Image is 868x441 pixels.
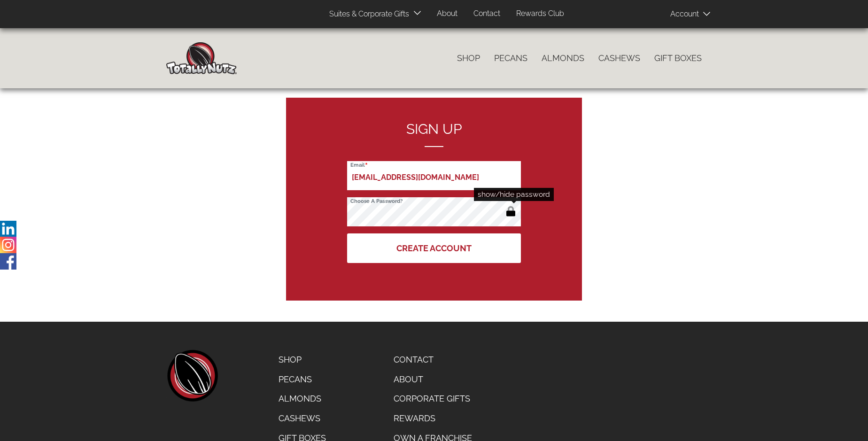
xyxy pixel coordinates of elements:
[387,350,479,370] a: Contact
[387,370,479,389] a: About
[430,5,465,23] a: About
[535,48,591,68] a: Almonds
[347,161,521,190] input: Email
[271,409,333,428] a: Cashews
[387,409,479,428] a: Rewards
[271,350,333,370] a: Shop
[487,48,535,68] a: Pecans
[474,188,554,201] div: show/hide password
[166,42,237,74] img: Home
[509,5,571,23] a: Rewards Club
[450,48,487,68] a: Shop
[591,48,647,68] a: Cashews
[387,389,479,409] a: Corporate Gifts
[347,121,521,147] h2: Sign up
[347,233,521,263] button: Create Account
[647,48,709,68] a: Gift Boxes
[322,5,412,23] a: Suites & Corporate Gifts
[166,350,218,402] a: home
[466,5,507,23] a: Contact
[271,389,333,409] a: Almonds
[271,370,333,389] a: Pecans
